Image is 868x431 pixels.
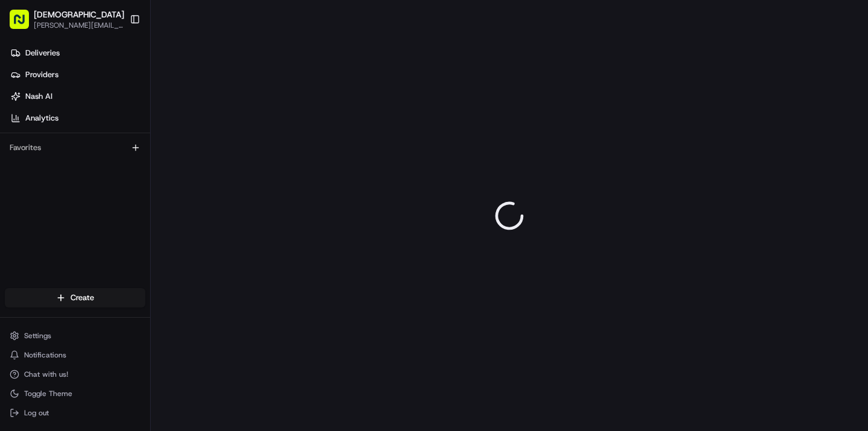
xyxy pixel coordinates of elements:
[71,292,94,303] span: Create
[24,370,68,379] span: Chat with us!
[5,347,145,363] button: Notifications
[34,20,124,30] button: [PERSON_NAME][EMAIL_ADDRESS][DOMAIN_NAME]
[24,408,49,418] span: Log out
[5,385,145,402] button: Toggle Theme
[5,366,145,383] button: Chat with us!
[5,109,150,128] a: Analytics
[5,43,150,63] a: Deliveries
[5,327,145,344] button: Settings
[5,87,150,106] a: Nash AI
[25,91,52,102] span: Nash AI
[34,8,124,20] button: [DEMOGRAPHIC_DATA]
[5,65,150,84] a: Providers
[24,350,66,360] span: Notifications
[24,389,72,398] span: Toggle Theme
[24,331,51,341] span: Settings
[25,113,58,124] span: Analytics
[25,69,58,80] span: Providers
[5,404,145,421] button: Log out
[25,48,60,58] span: Deliveries
[5,5,125,34] button: [DEMOGRAPHIC_DATA][PERSON_NAME][EMAIL_ADDRESS][DOMAIN_NAME]
[5,288,145,307] button: Create
[5,138,145,157] div: Favorites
